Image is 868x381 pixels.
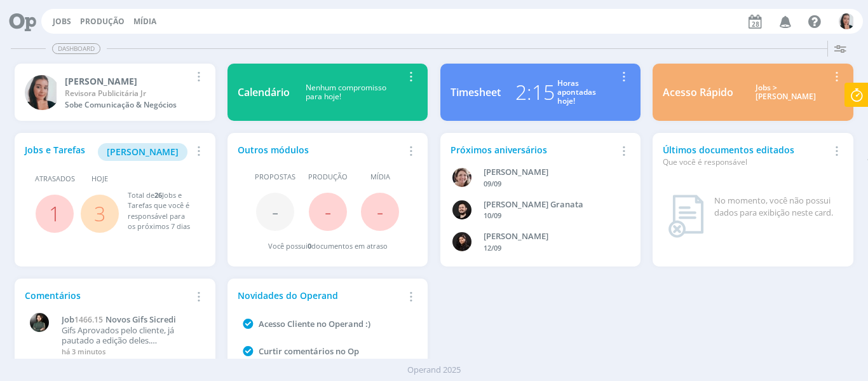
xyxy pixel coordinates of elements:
a: Mídia [133,16,156,27]
div: Acesso Rápido [663,85,733,100]
div: Caroline Pieczarka [65,74,190,88]
span: Atrasados [35,174,75,184]
img: L [452,232,471,251]
span: há 3 minutos [62,347,105,356]
div: 2:15 [515,77,555,107]
a: Jobs [53,16,71,27]
div: Horas apontadas hoje! [557,79,596,106]
p: Gifs Aprovados pelo cliente, já pautado a edição deles. [62,326,198,345]
div: Bruno Corralo Granata [484,198,618,211]
div: Total de Jobs e Tarefas que você é responsável para os próximos 7 dias [128,190,193,232]
div: Sobe Comunicação & Negócios [65,99,190,111]
button: Produção [76,17,128,27]
div: Últimos documentos editados [663,143,828,168]
img: B [452,200,471,219]
span: Propostas [255,172,295,183]
div: Outros módulos [238,143,403,156]
div: Que você é responsável [663,156,828,168]
span: 10/09 [484,211,501,220]
span: [PERSON_NAME] [107,146,179,158]
div: Nenhum compromisso para hoje! [290,83,403,102]
span: Novos Gifs Sicredi [105,314,176,325]
img: dashboard_not_found.png [668,195,704,238]
div: Luana da Silva de Andrade [484,230,618,243]
a: 1 [49,200,60,227]
span: 12/09 [484,243,501,253]
span: Produção [308,172,348,183]
button: Jobs [49,17,75,27]
span: - [377,198,383,225]
span: 26 [154,190,162,200]
button: Mídia [130,17,160,27]
div: Timesheet [451,85,501,100]
img: M [30,313,49,332]
a: Curtir comentários no Op [259,345,359,357]
div: Novidades do Operand [238,289,403,302]
div: Você possui documentos em atraso [268,241,388,252]
span: Hoje [92,174,108,184]
span: Dashboard [52,43,100,54]
a: Produção [80,16,125,27]
div: Revisora Publicitária Jr [65,88,190,99]
div: No momento, você não possui dados para exibição neste card. [714,195,837,219]
span: 09/09 [484,179,501,188]
div: Jobs > [PERSON_NAME] [743,83,828,102]
img: C [25,75,60,110]
span: - [325,198,331,225]
a: Acesso Cliente no Operand :) [259,318,370,329]
img: A [452,168,471,187]
a: Job1466.15Novos Gifs Sicredi [62,315,198,325]
a: [PERSON_NAME] [98,145,187,157]
button: C [838,10,855,32]
div: Jobs e Tarefas [25,143,190,161]
span: - [272,198,278,225]
div: Calendário [238,85,290,100]
a: Timesheet2:15Horasapontadashoje! [440,64,641,121]
a: C[PERSON_NAME]Revisora Publicitária JrSobe Comunicação & Negócios [15,64,215,121]
a: 3 [94,200,105,227]
button: [PERSON_NAME] [98,143,187,161]
span: 1466.15 [74,314,103,325]
span: 0 [308,241,311,251]
div: Próximos aniversários [451,143,616,156]
span: Mídia [370,172,390,183]
img: C [839,13,855,29]
div: Aline Beatriz Jackisch [484,166,618,179]
div: Comentários [25,289,190,302]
